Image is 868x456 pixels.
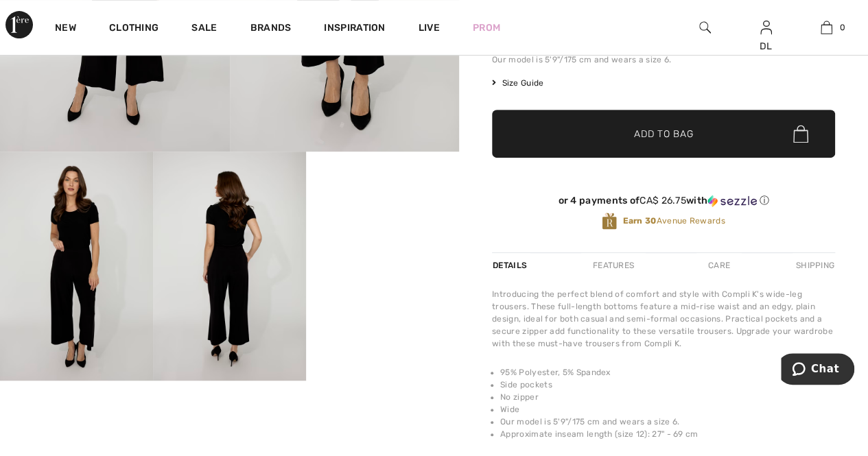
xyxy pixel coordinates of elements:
div: Care [696,253,742,278]
li: Our model is 5'9"/175 cm and wears a size 6. [500,416,835,428]
span: Inspiration [324,22,385,36]
span: Add to Bag [634,127,693,141]
a: 0 [797,19,856,36]
a: Sign In [760,21,772,34]
a: New [55,22,76,36]
span: Size Guide [492,77,543,89]
div: DL [736,39,796,53]
img: Edgy Mid-Rise Wide-Leg Trousers Style 34041. 4 [153,152,306,381]
a: Live [419,21,440,35]
button: Add to Bag [492,110,835,158]
a: Brands [250,22,292,36]
li: No zipper [500,391,835,403]
li: Wide [500,403,835,416]
div: Details [492,253,530,278]
span: CA$ 26.75 [640,195,686,206]
img: My Bag [821,19,832,36]
a: Sale [191,22,217,36]
img: Avenue Rewards [602,212,617,230]
div: Our model is 5'9"/175 cm and wears a size 6. [492,53,835,66]
span: Avenue Rewards [622,215,725,227]
img: search the website [699,19,711,36]
div: or 4 payments of with [492,195,835,207]
strong: Earn 30 [622,216,656,226]
li: 95% Polyester, 5% Spandex [500,366,835,379]
span: 0 [839,21,845,34]
video: Your browser does not support the video tag. [306,152,459,228]
a: Prom [473,21,500,35]
div: or 4 payments ofCA$ 26.75withSezzle Click to learn more about Sezzle [492,195,835,212]
img: Sezzle [707,195,757,207]
img: 1ère Avenue [5,11,33,38]
img: Bag.svg [793,125,808,143]
a: Clothing [109,22,159,36]
img: My Info [760,19,772,36]
li: Side pockets [500,379,835,391]
div: Shipping [793,253,835,278]
div: Features [581,253,646,278]
li: Approximate inseam length (size 12): 27" - 69 cm [500,428,835,440]
iframe: Opens a widget where you can chat to one of our agents [781,353,854,387]
div: Introducing the perfect blend of comfort and style with Compli K's wide-leg trousers. These full-... [492,288,835,350]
